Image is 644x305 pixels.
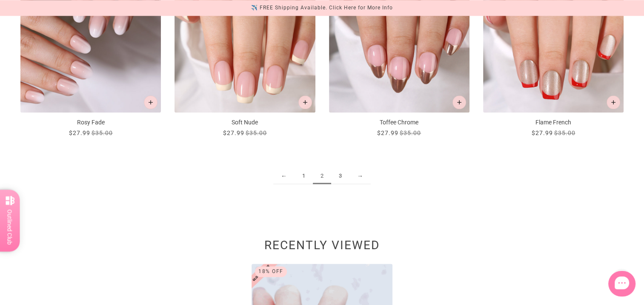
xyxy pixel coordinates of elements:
[69,129,90,136] span: $27.99
[273,168,295,184] a: ←
[349,168,371,184] a: →
[20,243,624,252] h2: Recently viewed
[313,168,331,184] span: 2
[377,129,398,136] span: $27.99
[298,95,312,109] button: Add to cart
[144,95,157,109] button: Add to cart
[607,95,620,109] button: Add to cart
[175,118,315,127] p: Soft Nude
[295,168,313,184] a: 1
[483,118,624,127] p: Flame French
[329,118,469,127] p: Toffee Chrome
[246,129,267,136] span: $35.00
[331,168,349,184] a: 3
[223,129,244,136] span: $27.99
[255,266,287,277] div: 18% Off
[531,129,552,136] span: $27.99
[452,95,466,109] button: Add to cart
[20,118,161,127] p: Rosy Fade
[400,129,421,136] span: $35.00
[251,3,393,12] div: ✈️ FREE Shipping Available. Click Here for More Info
[92,129,113,136] span: $35.00
[554,129,575,136] span: $35.00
